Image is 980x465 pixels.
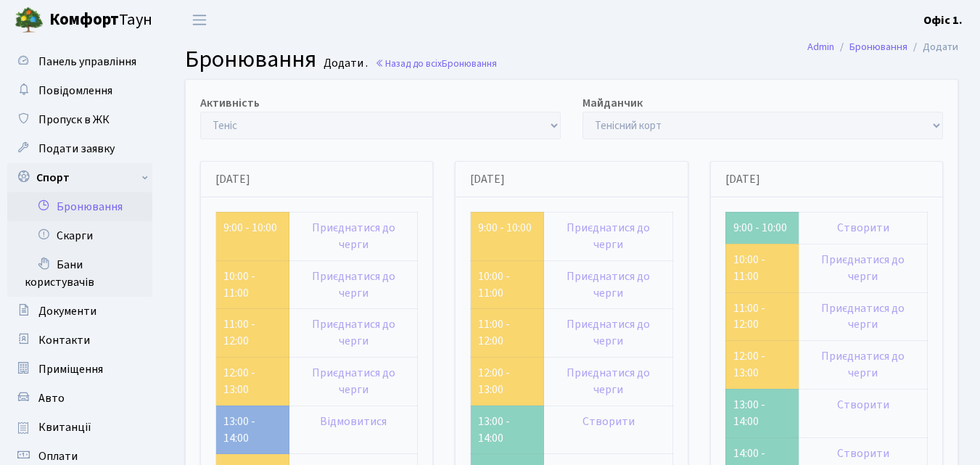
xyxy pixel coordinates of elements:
div: [DATE] [201,162,432,197]
span: Подати заявку [38,141,115,157]
span: Квитанції [38,419,91,435]
a: Контакти [7,326,152,355]
a: Admin [807,39,834,54]
a: 10:00 - 11:00 [478,268,510,301]
a: Приєднатися до черги [567,220,650,252]
a: Пропуск в ЖК [7,105,152,134]
a: Створити [582,413,635,429]
span: Бронювання [185,43,316,76]
a: 11:00 - 12:00 [478,316,510,349]
span: Бронювання [442,57,497,70]
a: Панель управління [7,47,152,76]
a: Приміщення [7,355,152,384]
a: 12:00 - 13:00 [733,348,765,381]
a: Приєднатися до черги [821,252,905,284]
span: Панель управління [38,54,136,70]
td: 13:00 - 14:00 [725,389,799,437]
a: 9:00 - 10:00 [478,220,532,236]
a: 13:00 - 14:00 [223,413,255,446]
a: Бани користувачів [7,250,152,297]
a: Приєднатися до черги [821,300,905,333]
label: Активність [200,94,260,112]
a: Бронювання [849,39,907,54]
a: Спорт [7,163,152,192]
small: Додати . [321,57,368,70]
a: Створити [837,220,889,236]
td: 13:00 - 14:00 [471,406,544,454]
a: Приєднатися до черги [312,365,395,398]
a: 11:00 - 12:00 [223,316,255,349]
a: 10:00 - 11:00 [223,268,255,301]
img: logo.png [15,6,44,35]
span: Таун [49,8,152,33]
span: Авто [38,390,65,406]
div: [DATE] [456,162,687,197]
a: Квитанції [7,413,152,442]
a: Подати заявку [7,134,152,163]
td: 9:00 - 10:00 [725,212,799,244]
button: Переключити навігацію [181,8,218,32]
span: Приміщення [38,361,103,377]
b: Офіс 1. [923,12,963,28]
a: Приєднатися до черги [312,268,395,301]
a: Приєднатися до черги [821,348,905,381]
a: 9:00 - 10:00 [223,220,277,236]
a: Назад до всіхБронювання [375,57,497,70]
a: Приєднатися до черги [567,316,650,349]
a: Створити [837,445,889,461]
a: Авто [7,384,152,413]
a: Офіс 1. [923,12,963,29]
a: 11:00 - 12:00 [733,300,765,333]
label: Майданчик [582,94,643,112]
span: Повідомлення [38,83,112,99]
a: 10:00 - 11:00 [733,252,765,284]
div: [DATE] [711,162,942,197]
a: Скарги [7,221,152,250]
a: Повідомлення [7,76,152,105]
span: Контакти [38,332,90,348]
a: Відмовитися [320,413,387,429]
a: Приєднатися до черги [312,316,395,349]
a: Приєднатися до черги [567,268,650,301]
a: Документи [7,297,152,326]
b: Комфорт [49,8,119,31]
a: 12:00 - 13:00 [223,365,255,398]
span: Пропуск в ЖК [38,112,110,128]
a: Приєднатися до черги [312,220,395,252]
nav: breadcrumb [786,32,980,62]
a: Приєднатися до черги [567,365,650,398]
span: Оплати [38,448,78,464]
a: Створити [837,397,889,413]
a: 12:00 - 13:00 [478,365,510,398]
span: Документи [38,303,96,319]
a: Бронювання [7,192,152,221]
li: Додати [907,39,958,55]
